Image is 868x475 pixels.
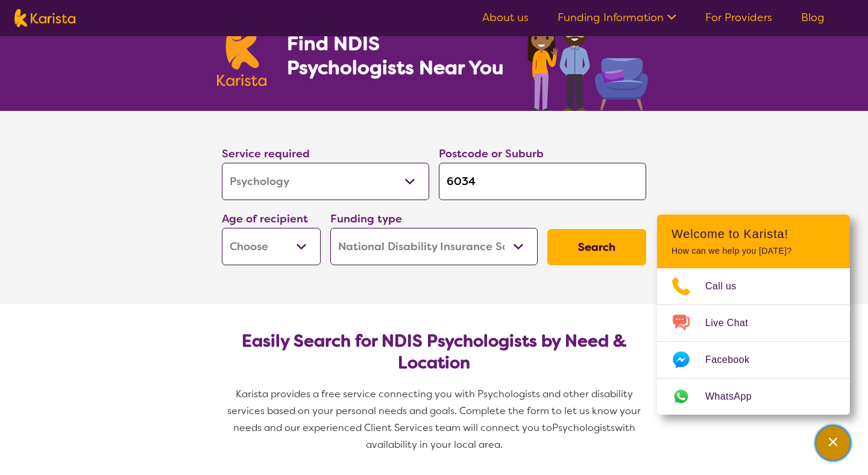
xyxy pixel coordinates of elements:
[657,215,850,415] div: Channel Menu
[14,9,75,27] img: Karista logo
[705,314,763,332] span: Live Chat
[439,146,544,161] label: Postcode or Suburb
[816,426,850,460] button: Channel Menu
[523,5,651,111] img: psychology
[558,10,676,25] a: Funding Information
[657,268,850,415] ul: Choose channel
[222,146,310,161] label: Service required
[231,330,637,374] h2: Easily Search for NDIS Psychologists by Need & Location
[287,31,510,80] h1: Find NDIS Psychologists Near You
[227,388,643,434] span: Karista provides a free service connecting you with Psychologists and other disability services b...
[547,229,646,265] button: Search
[222,212,308,226] label: Age of recipient
[705,277,751,295] span: Call us
[671,246,835,256] p: How can we help you [DATE]?
[705,388,766,406] span: WhatsApp
[705,351,764,369] span: Facebook
[482,10,529,25] a: About us
[552,421,615,434] span: Psychologists
[439,163,646,200] input: Type
[217,21,266,86] img: Karista logo
[671,227,835,241] h2: Welcome to Karista!
[705,10,772,25] a: For Providers
[330,212,402,226] label: Funding type
[657,379,850,415] a: Web link opens in a new tab.
[801,10,825,25] a: Blog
